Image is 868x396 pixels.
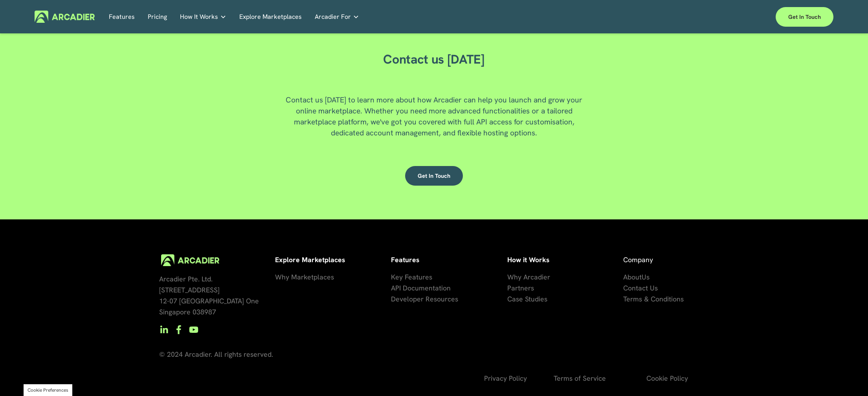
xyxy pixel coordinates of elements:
[315,11,351,22] span: Arcadier For
[507,294,516,303] span: Ca
[391,283,451,292] span: API Documentation
[391,272,432,281] span: Key Features
[507,294,516,305] a: Ca
[159,325,169,334] a: LinkedIn
[507,283,511,292] span: P
[275,272,334,283] a: Why Marketplaces
[623,283,658,294] a: Contact Us
[275,272,334,281] span: Why Marketplaces
[391,294,458,305] a: Developer Resources
[646,373,688,384] a: Cookie Policy
[516,294,547,303] span: se Studies
[484,374,527,383] span: Privacy Policy
[391,255,419,264] strong: Features
[35,11,95,23] img: Arcadier
[623,272,642,283] a: About
[507,255,549,264] strong: How it Works
[159,350,273,359] span: © 2024 Arcadier. All rights reserved.
[623,272,642,281] span: About
[623,294,684,305] a: Terms & Conditions
[347,52,521,68] h2: Contact us [DATE]
[642,272,650,281] span: Us
[109,11,135,23] a: Features
[516,294,547,305] a: se Studies
[391,294,458,303] span: Developer Resources
[623,283,658,292] span: Contact Us
[391,283,451,294] a: API Documentation
[159,274,259,316] span: Arcadier Pte. Ltd. [STREET_ADDRESS] 12-07 [GEOGRAPHIC_DATA] One Singapore 038987
[239,11,302,23] a: Explore Marketplaces
[24,384,72,396] section: Manage previously selected cookie options
[277,95,591,139] p: Contact us [DATE] to learn more about how Arcadier can help you launch and grow your online marke...
[511,283,534,294] a: artners
[829,358,868,396] iframe: Chat Widget
[507,272,550,283] a: Why Arcadier
[28,387,68,393] button: Cookie Preferences
[623,294,684,303] span: Terms & Conditions
[180,11,226,23] a: folder dropdown
[391,272,432,283] a: Key Features
[507,283,511,294] a: P
[623,255,653,264] span: Company
[180,11,218,22] span: How It Works
[554,374,606,383] span: Terms of Service
[189,325,198,334] a: YouTube
[511,283,534,292] span: artners
[148,11,167,23] a: Pricing
[554,373,606,384] a: Terms of Service
[646,374,688,383] span: Cookie Policy
[776,7,833,27] a: Get in touch
[507,272,550,281] span: Why Arcadier
[315,11,359,23] a: folder dropdown
[275,255,345,264] strong: Explore Marketplaces
[405,166,463,186] a: Get in touch
[174,325,184,334] a: Facebook
[484,373,527,384] a: Privacy Policy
